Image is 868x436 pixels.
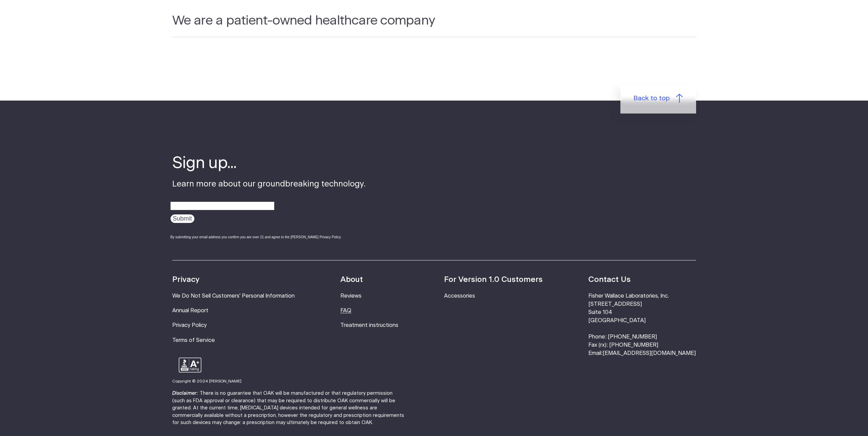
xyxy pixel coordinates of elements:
[340,322,398,328] a: Treatment instructions
[172,308,208,313] a: Annual Report
[588,292,696,357] li: Fisher Wallace Laboratories, Inc. [STREET_ADDRESS] Suite 104 [GEOGRAPHIC_DATA] Phone: [PHONE_NUMB...
[172,337,215,343] a: Terms of Service
[172,390,404,426] p: There is no guarantee that OAK will be manufactured or that regulatory permission (such as FDA ap...
[171,214,194,223] input: Submit
[588,276,631,284] strong: Contact Us
[633,94,670,104] span: Back to top
[340,293,362,299] a: Reviews
[444,276,543,284] strong: For Version 1.0 Customers
[172,322,207,328] a: Privacy Policy
[340,308,351,313] a: FAQ
[172,293,295,299] a: We Do Not Sell Customers' Personal Information
[603,350,696,356] a: [EMAIL_ADDRESS][DOMAIN_NAME]
[172,153,366,246] div: Learn more about our groundbreaking technology.
[340,276,363,284] strong: About
[172,276,200,284] strong: Privacy
[172,153,366,175] h4: Sign up...
[444,293,475,299] a: Accessories
[172,379,241,383] small: Copyright © 2024 [PERSON_NAME]
[620,84,696,114] a: Back to top
[172,12,696,37] h2: We are a patient-owned healthcare company
[171,235,366,240] div: By submitting your email address you confirm you are over 21 and agree to the [PERSON_NAME] Priva...
[172,391,198,396] strong: Disclaimer:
